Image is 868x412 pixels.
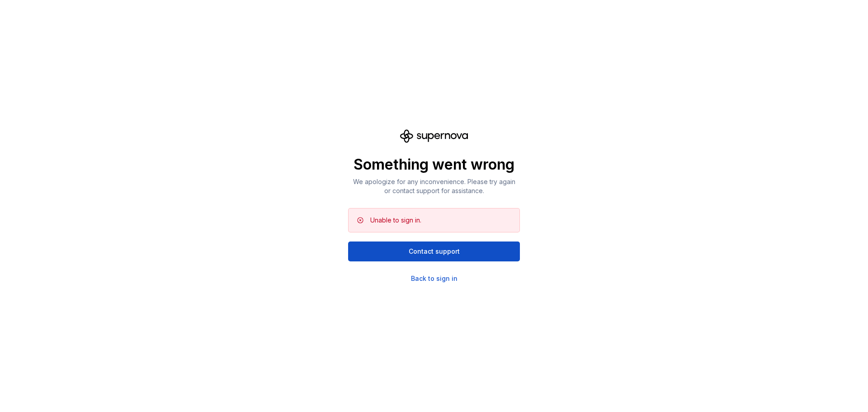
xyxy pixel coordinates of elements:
button: Contact support [348,242,520,261]
p: Something went wrong [348,156,520,174]
p: We apologize for any inconvenience. Please try again or contact support for assistance. [348,177,520,195]
span: Contact support [409,247,460,256]
a: Back to sign in [411,274,458,283]
div: Unable to sign in. [370,216,421,225]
